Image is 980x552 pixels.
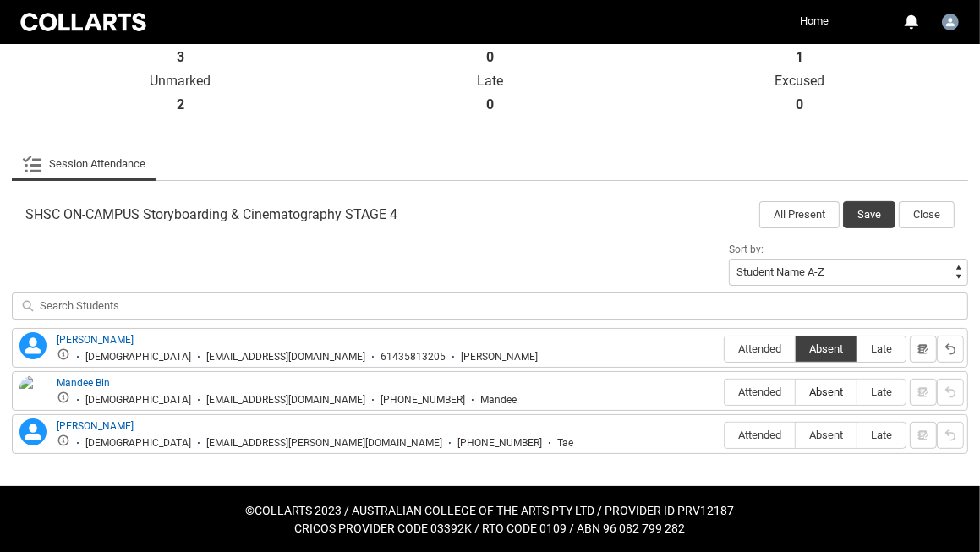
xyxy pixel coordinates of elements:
button: Save [843,201,895,228]
div: Mandee [480,394,517,407]
input: Search Students [12,292,968,320]
span: Attended [725,385,795,398]
span: Absent [796,429,857,441]
lightning-icon: Tae Bassett-Albert [19,418,47,445]
span: Absent [796,342,857,355]
lightning-icon: Dalia Tucker [19,332,47,359]
div: [EMAIL_ADDRESS][DOMAIN_NAME] [206,351,365,363]
a: Session Attendance [22,147,145,181]
img: Sabrina.Schmid [942,14,959,30]
div: Tae [557,437,573,450]
span: Late [857,429,906,441]
button: Reset [937,336,964,363]
div: [DEMOGRAPHIC_DATA] [85,394,191,407]
button: Reset [937,422,964,449]
div: [PERSON_NAME] [461,351,538,363]
p: Unmarked [25,73,335,90]
span: Absent [796,385,857,398]
p: Late [335,73,644,90]
span: Attended [725,429,795,441]
button: Notes [910,336,937,363]
span: Late [857,385,906,398]
a: [PERSON_NAME] [57,420,134,432]
div: [EMAIL_ADDRESS][PERSON_NAME][DOMAIN_NAME] [206,437,442,450]
span: Sort by: [729,243,764,255]
strong: 3 [177,49,184,66]
span: Attended [725,342,795,355]
strong: 2 [177,96,184,113]
strong: 0 [486,49,494,66]
a: Mandee Bin [57,377,110,389]
img: Mandee Bin [19,375,47,413]
div: [DEMOGRAPHIC_DATA] [85,437,191,450]
span: Late [857,342,906,355]
div: [EMAIL_ADDRESS][DOMAIN_NAME] [206,394,365,407]
a: [PERSON_NAME] [57,334,134,346]
button: All Present [759,201,840,228]
strong: 0 [796,96,803,113]
button: User Profile Sabrina.Schmid [938,7,963,34]
a: Home [796,8,833,34]
div: [PHONE_NUMBER] [457,437,542,450]
li: Session Attendance [12,147,156,181]
div: [PHONE_NUMBER] [381,394,465,407]
button: Close [899,201,955,228]
strong: 1 [796,49,803,66]
p: Excused [645,73,955,90]
div: 61435813205 [381,351,446,363]
strong: 0 [486,96,494,113]
span: SHSC ON-CAMPUS Storyboarding & Cinematography STAGE 4 [25,206,397,223]
div: [DEMOGRAPHIC_DATA] [85,351,191,363]
button: Reset [937,379,964,406]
